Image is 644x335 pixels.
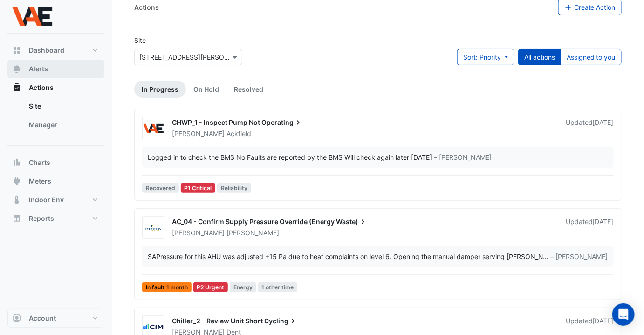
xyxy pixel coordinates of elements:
span: 1 other time [258,282,298,292]
span: Waste) [336,217,368,226]
span: Operating [261,118,303,127]
button: All actions [518,49,561,65]
button: Dashboard [7,41,104,60]
button: Charts [7,153,104,172]
button: Sort: Priority [457,49,514,65]
span: 1 month [166,285,188,290]
span: In fault [142,282,192,292]
button: Meters [7,172,104,191]
a: In Progress [134,81,186,98]
span: Charts [29,158,50,167]
button: Assigned to you [561,49,622,65]
app-icon: Indoor Env [12,195,21,205]
span: Indoor Env [29,195,64,205]
div: Actions [134,2,159,12]
a: On Hold [186,81,226,98]
img: CIM [143,322,164,332]
div: P2 Urgent [193,282,228,292]
div: Logged in to check the BMS No Faults are reported by the BMS Will check again later [DATE] [148,152,432,162]
span: Energy [230,282,256,292]
button: Reports [7,209,104,228]
span: [PERSON_NAME] [172,130,225,137]
button: Alerts [7,60,104,78]
span: Chiller_2 - Review Unit Short [172,317,263,325]
a: Manager [21,116,104,134]
app-icon: Reports [12,214,21,223]
button: Indoor Env [7,191,104,209]
div: … [148,252,608,261]
div: SAPressure for this AHU was adjusted +15 Pa due to heat complaints on level 6. Opening the manual... [148,252,543,261]
span: Thu 29-May-2025 07:53 AEST [593,118,614,126]
span: CHWP_1 - Inspect Pump Not [172,118,260,126]
div: Updated [566,118,614,138]
img: Precision Group [143,223,164,232]
span: – [PERSON_NAME] [434,152,492,162]
span: Actions [29,83,54,92]
button: Account [7,309,104,328]
span: Alerts [29,64,48,74]
span: Meters [29,177,51,186]
span: Tue 09-Sep-2025 07:41 AEST [593,218,614,226]
span: Create Action [574,3,616,11]
div: Updated [566,217,614,238]
button: Actions [7,78,104,97]
span: Recovered [142,183,179,193]
div: Actions [7,97,104,138]
span: Reports [29,214,54,223]
span: Cycling [264,316,298,326]
span: [PERSON_NAME] [172,229,225,237]
app-icon: Actions [12,83,21,92]
span: AC_04 - Confirm Supply Pressure Override (Energy [172,218,335,226]
span: Reliability [217,183,251,193]
span: Account [29,314,56,323]
img: VAE Group [143,124,164,133]
span: Ackfield [226,129,251,138]
a: Resolved [226,81,271,98]
app-icon: Alerts [12,64,21,74]
span: Sort: Priority [463,53,501,61]
span: [PERSON_NAME] [226,228,279,238]
span: – [PERSON_NAME] [550,252,608,261]
div: Open Intercom Messenger [612,303,635,326]
img: Company Logo [11,7,53,26]
app-icon: Charts [12,158,21,167]
label: Site [134,35,146,45]
span: Dashboard [29,46,64,55]
a: Site [21,97,104,116]
div: P1 Critical [181,183,216,193]
app-icon: Meters [12,177,21,186]
app-icon: Dashboard [12,46,21,55]
span: Tue 09-Sep-2025 07:29 AEST [593,317,614,325]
